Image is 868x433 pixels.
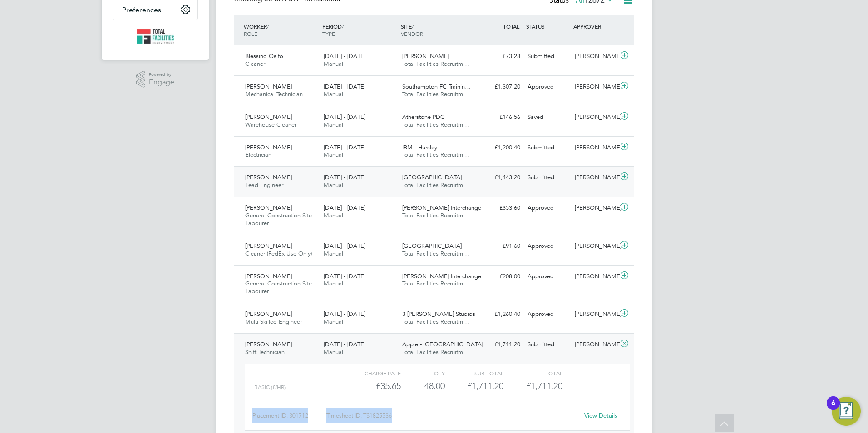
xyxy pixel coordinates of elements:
span: [GEOGRAPHIC_DATA] [402,173,462,181]
div: STATUS [524,18,571,34]
span: Manual [324,60,343,68]
span: Multi Skilled Engineer [245,318,302,325]
div: Sub Total [445,368,503,379]
span: [PERSON_NAME] [245,83,292,90]
a: Go to home page [113,29,198,44]
div: Total [503,368,562,379]
span: Atherstone PDC [402,113,444,121]
span: Manual [324,280,343,287]
div: Submitted [524,140,571,155]
div: [PERSON_NAME] [571,239,618,254]
div: £1,307.20 [477,79,524,94]
span: [PERSON_NAME] [245,173,292,181]
span: [DATE] - [DATE] [324,310,365,318]
span: [PERSON_NAME] [245,204,292,212]
span: [DATE] - [DATE] [324,83,365,90]
span: Manual [324,318,343,325]
div: [PERSON_NAME] [571,79,618,94]
div: [PERSON_NAME] [571,337,618,352]
span: TYPE [322,30,335,37]
span: TOTAL [503,23,519,30]
span: Total Facilities Recruitm… [402,212,469,219]
div: [PERSON_NAME] [571,110,618,125]
div: [PERSON_NAME] [571,307,618,322]
div: £1,443.20 [477,170,524,185]
span: Manual [324,212,343,219]
div: £91.60 [477,239,524,254]
span: [GEOGRAPHIC_DATA] [402,242,462,250]
span: Total Facilities Recruitm… [402,151,469,158]
span: [PERSON_NAME] [245,310,292,318]
span: / [267,23,269,30]
span: Cleaner [245,60,265,68]
div: [PERSON_NAME] [571,269,618,284]
div: PERIOD [320,18,399,42]
div: Charge rate [342,368,401,379]
div: £1,711.20 [445,379,503,394]
span: Total Facilities Recruitm… [402,181,469,189]
div: £1,260.40 [477,307,524,322]
div: £73.28 [477,49,524,64]
span: Shift Technician [245,348,285,356]
span: [DATE] - [DATE] [324,143,365,151]
div: Approved [524,307,571,322]
div: 6 [831,403,835,415]
span: General Construction Site Labourer [245,280,312,295]
span: Lead Engineer [245,181,283,189]
span: [DATE] - [DATE] [324,340,365,348]
span: Southampton FC Trainin… [402,83,471,90]
span: Total Facilities Recruitm… [402,90,469,98]
span: [PERSON_NAME] [245,340,292,348]
span: [PERSON_NAME] [245,113,292,121]
span: Total Facilities Recruitm… [402,348,469,356]
div: Timesheet ID: TS1825536 [326,408,578,423]
div: £146.56 [477,110,524,125]
span: [DATE] - [DATE] [324,52,365,60]
span: £1,711.20 [526,380,562,391]
span: ROLE [244,30,257,37]
span: Manual [324,151,343,158]
span: [DATE] - [DATE] [324,272,365,280]
span: Manual [324,348,343,356]
span: [DATE] - [DATE] [324,242,365,250]
a: View Details [584,412,617,419]
span: VENDOR [401,30,423,37]
img: tfrecruitment-logo-retina.png [137,29,174,44]
div: Submitted [524,170,571,185]
div: Submitted [524,337,571,352]
span: Apple - [GEOGRAPHIC_DATA] [402,340,483,348]
span: [DATE] - [DATE] [324,204,365,212]
span: 3 [PERSON_NAME] Studios [402,310,475,318]
span: [PERSON_NAME] [245,242,292,250]
div: Approved [524,239,571,254]
div: £1,711.20 [477,337,524,352]
span: Total Facilities Recruitm… [402,318,469,325]
span: IBM - Hursley [402,143,437,151]
span: [PERSON_NAME] [245,272,292,280]
span: Manual [324,90,343,98]
div: APPROVER [571,18,618,34]
span: / [342,23,344,30]
div: Submitted [524,49,571,64]
span: Engage [149,79,174,86]
div: £208.00 [477,269,524,284]
div: Approved [524,79,571,94]
span: Total Facilities Recruitm… [402,60,469,68]
span: [DATE] - [DATE] [324,113,365,121]
a: Powered byEngage [136,71,175,88]
span: [PERSON_NAME] [245,143,292,151]
span: Electrician [245,151,271,158]
div: [PERSON_NAME] [571,49,618,64]
div: £353.60 [477,201,524,216]
span: Warehouse Cleaner [245,121,296,128]
div: £1,200.40 [477,140,524,155]
span: Manual [324,250,343,257]
span: Manual [324,181,343,189]
span: Total Facilities Recruitm… [402,250,469,257]
div: [PERSON_NAME] [571,201,618,216]
div: 48.00 [401,379,445,394]
span: Mechanical Technician [245,90,303,98]
button: Open Resource Center, 6 new notifications [832,397,861,426]
div: £35.65 [342,379,401,394]
span: Total Facilities Recruitm… [402,121,469,128]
